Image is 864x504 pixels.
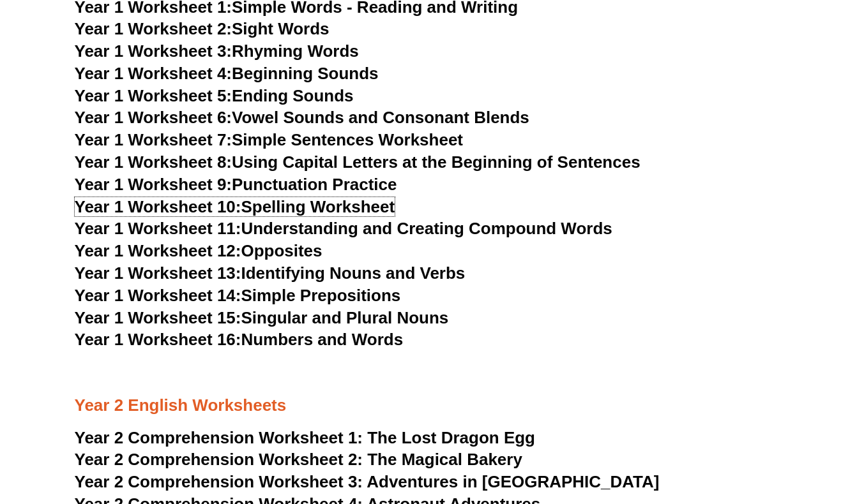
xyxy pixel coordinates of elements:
[75,64,379,83] a: Year 1 Worksheet 4:Beginning Sounds
[75,152,640,172] a: Year 1 Worksheet 8:Using Capital Letters at the Beginning of Sentences
[75,175,232,194] span: Year 1 Worksheet 9:
[75,197,241,216] span: Year 1 Worksheet 10:
[75,241,322,260] a: Year 1 Worksheet 12:Opposites
[75,428,535,447] a: Year 2 Comprehension Worksheet 1: The Lost Dragon Egg
[75,330,241,349] span: Year 1 Worksheet 16:
[75,86,354,105] a: Year 1 Worksheet 5:Ending Sounds
[75,308,449,327] a: Year 1 Worksheet 15:Singular and Plural Nouns
[75,472,363,491] span: Year 2 Comprehension Worksheet 3:
[75,19,330,38] a: Year 1 Worksheet 2:Sight Words
[75,64,232,83] span: Year 1 Worksheet 4:
[75,241,241,260] span: Year 1 Worksheet 12:
[75,308,241,327] span: Year 1 Worksheet 15:
[75,108,232,127] span: Year 1 Worksheet 6:
[75,428,363,447] span: Year 2 Comprehension Worksheet 1:
[75,197,395,216] a: Year 1 Worksheet 10:Spelling Worksheet
[75,86,232,105] span: Year 1 Worksheet 5:
[367,428,535,447] span: The Lost Dragon Egg
[651,360,864,504] iframe: Chat Widget
[75,286,401,305] a: Year 1 Worksheet 14:Simple Prepositions
[75,450,363,469] span: Year 2 Comprehension Worksheet 2:
[75,19,232,38] span: Year 1 Worksheet 2:
[75,330,404,349] a: Year 1 Worksheet 16:Numbers and Words
[75,108,529,127] a: Year 1 Worksheet 6:Vowel Sounds and Consonant Blends
[75,263,466,283] a: Year 1 Worksheet 13:Identifying Nouns and Verbs
[367,450,522,469] span: The Magical Bakery
[75,472,660,491] a: Year 2 Comprehension Worksheet 3: Adventures in [GEOGRAPHIC_DATA]
[367,472,659,491] span: Adventures in [GEOGRAPHIC_DATA]
[75,450,522,469] a: Year 2 Comprehension Worksheet 2: The Magical Bakery
[75,263,241,283] span: Year 1 Worksheet 13:
[75,175,397,194] a: Year 1 Worksheet 9:Punctuation Practice
[75,130,232,149] span: Year 1 Worksheet 7:
[75,41,359,61] a: Year 1 Worksheet 3:Rhyming Words
[75,352,790,416] h3: Year 2 English Worksheets
[75,219,612,238] a: Year 1 Worksheet 11:Understanding and Creating Compound Words
[75,130,464,149] a: Year 1 Worksheet 7:Simple Sentences Worksheet
[75,41,232,61] span: Year 1 Worksheet 3:
[75,286,241,305] span: Year 1 Worksheet 14:
[75,219,241,238] span: Year 1 Worksheet 11:
[75,152,232,172] span: Year 1 Worksheet 8:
